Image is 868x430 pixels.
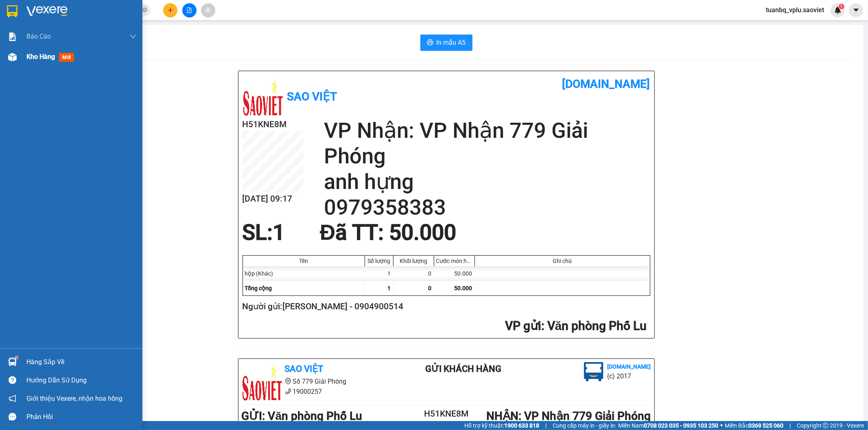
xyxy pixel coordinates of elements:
span: message [9,413,16,421]
div: Tên [245,258,363,264]
span: | [545,421,547,430]
span: caret-down [853,7,860,14]
span: Giới thiệu Vexere, nhận hoa hồng [26,393,122,404]
span: 1 [273,220,285,245]
button: file-add [182,3,197,17]
span: close-circle [142,7,147,14]
h2: 0979358383 [324,195,650,220]
span: 1 [388,285,391,291]
b: GỬI : Văn phòng Phố Lu [242,409,363,423]
span: Cung cấp máy in - giấy in: [553,421,616,430]
strong: 1900 633 818 [504,422,539,429]
span: file-add [186,7,192,13]
span: tuanbq_vplu.saoviet [759,5,831,15]
span: aim [205,7,211,13]
span: | [789,421,791,430]
img: icon-new-feature [834,7,842,14]
b: Sao Việt [287,90,337,103]
h2: anh hựng [324,169,650,195]
span: plus [168,7,173,13]
span: question-circle [9,376,16,384]
h2: Người gửi: [PERSON_NAME] - 0904900514 [243,300,647,313]
img: logo.jpg [584,362,603,382]
sup: 1 [15,356,18,359]
li: 19000257 [242,387,393,397]
div: Hướng dẫn sử dụng [26,374,136,387]
b: [DOMAIN_NAME] [109,7,197,20]
img: logo.jpg [4,7,45,47]
sup: 1 [839,4,844,9]
span: copyright [823,423,829,428]
button: plus [163,3,177,17]
span: mới [59,53,74,62]
span: Hỗ trợ kỹ thuật: [464,421,539,430]
h2: VP Nhận: VP Nhận 779 Giải Phóng [324,118,650,169]
span: Đã TT : 50.000 [320,220,456,245]
img: logo.jpg [242,362,282,403]
button: printerIn mẫu A5 [420,35,472,51]
span: Tổng cộng [245,285,272,291]
span: VP gửi [505,319,541,333]
strong: 0369 525 060 [748,422,783,429]
span: environment [285,378,291,384]
span: 1 [840,4,843,9]
button: caret-down [849,3,863,17]
h2: [DATE] 09:17 [243,192,304,206]
b: NHẬN : VP Nhận 779 Giải Phóng [486,409,651,423]
b: Gửi khách hàng [425,364,501,374]
span: Báo cáo [26,31,51,41]
img: logo-vxr [7,5,17,17]
div: 50.000 [434,266,475,281]
span: close-circle [142,7,147,12]
b: Sao Việt [285,364,324,374]
span: SL: [243,220,273,245]
div: 0 [394,266,434,281]
img: logo.jpg [243,77,283,118]
div: Cước món hàng [436,258,472,264]
b: [DOMAIN_NAME] [562,77,650,91]
div: Phản hồi [26,411,136,423]
span: In mẫu A5 [437,37,466,48]
b: [DOMAIN_NAME] [608,363,651,370]
img: solution-icon [8,33,17,41]
h2: H51KNE8M [243,118,304,131]
h2: VP Nhận: VP Nhận 779 Giải Phóng [43,47,197,124]
img: warehouse-icon [8,53,17,61]
span: notification [9,395,16,402]
img: warehouse-icon [8,358,17,366]
span: down [130,33,136,40]
button: aim [201,3,215,17]
span: 0 [429,285,432,291]
span: Miền Nam [618,421,718,430]
span: Miền Bắc [725,421,783,430]
span: printer [427,39,433,47]
li: (c) 2017 [608,371,651,381]
span: ⚪️ [720,424,723,427]
li: Số 779 Giải Phóng [242,376,393,387]
div: Hàng sắp về [26,356,136,368]
div: Khối lượng [396,258,432,264]
div: hộp (Khác) [243,266,365,281]
span: phone [285,388,291,395]
span: Kho hàng [26,53,55,61]
strong: 0708 023 035 - 0935 103 250 [644,422,718,429]
h2: H51KNE8M [412,407,481,421]
div: Ghi chú [477,258,648,264]
h2: H51KNE8M [4,47,66,61]
b: Sao Việt [49,19,99,33]
div: Số lượng [367,258,391,264]
span: 50.000 [455,285,472,291]
h2: : Văn phòng Phố Lu [243,318,647,334]
div: 1 [365,266,394,281]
